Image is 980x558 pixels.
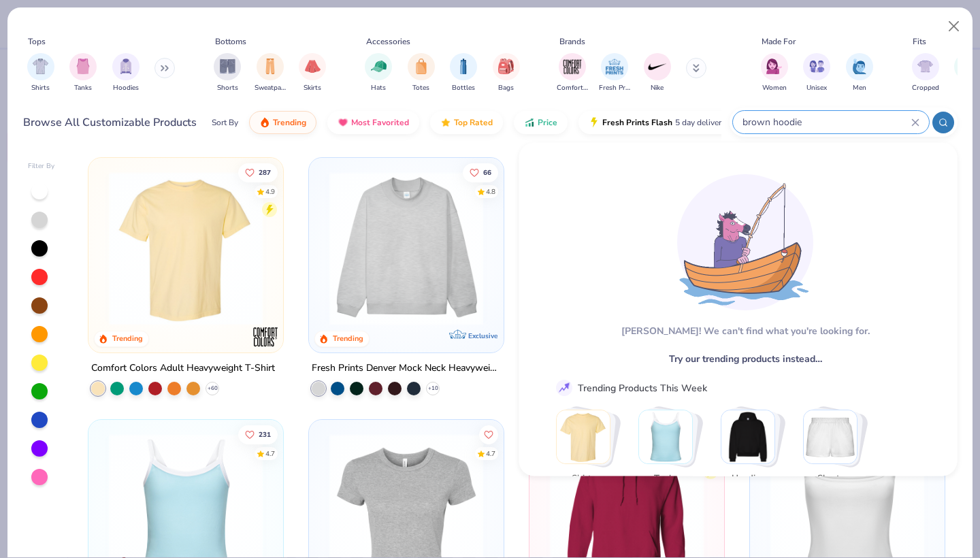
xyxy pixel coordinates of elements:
img: Loading... [677,174,813,310]
span: Bottles [452,83,475,93]
div: filter for Hats [365,53,392,93]
img: Bottles Image [456,59,471,74]
button: Like [463,163,498,182]
span: Tanks [643,472,687,485]
button: filter button [599,53,630,93]
div: filter for Cropped [912,53,939,93]
span: Cropped [912,83,939,93]
img: Shorts Image [220,59,235,74]
span: Try our trending products instead… [668,352,821,366]
div: filter for Totes [408,53,435,93]
button: filter button [299,53,326,93]
div: Sort By [212,116,238,129]
span: Shirts [31,83,50,93]
button: Stack Card Button Shirts [556,410,619,491]
img: Shorts [804,410,857,463]
button: Fresh Prints Flash5 day delivery [578,111,736,134]
button: filter button [27,53,54,93]
span: Hoodies [113,83,139,93]
button: filter button [255,53,286,93]
div: filter for Women [761,53,788,93]
img: Tanks [639,410,692,463]
span: Most Favorited [351,117,409,128]
img: Hoodies [721,410,774,463]
div: Trending Products This Week [578,380,707,395]
img: Unisex Image [809,59,825,74]
div: filter for Shirts [27,53,54,93]
span: Exclusive [468,331,497,340]
span: Top Rated [454,117,493,128]
span: Hats [371,83,386,93]
img: most_fav.gif [338,117,348,128]
div: Filter By [28,161,55,171]
span: Tanks [74,83,92,93]
button: Close [941,14,967,39]
div: filter for Men [846,53,873,93]
button: Stack Card Button Hoodies [721,410,783,491]
div: 4.9 [266,186,276,197]
button: Like [239,163,278,182]
img: Shirts [557,410,610,463]
button: filter button [803,53,830,93]
div: Fresh Prints Denver Mock Neck Heavyweight Sweatshirt [312,360,501,377]
img: 029b8af0-80e6-406f-9fdc-fdf898547912 [102,171,269,325]
span: Hoodies [725,472,770,485]
div: Tops [28,35,46,48]
button: filter button [450,53,477,93]
span: + 60 [208,384,218,393]
button: Stack Card Button Shorts [803,410,866,491]
div: Brands [559,35,585,48]
button: Price [514,111,568,134]
div: filter for Sweatpants [255,53,286,93]
button: filter button [493,53,520,93]
span: Price [538,117,557,128]
div: filter for Tanks [69,53,97,93]
button: filter button [214,53,241,93]
div: Made For [762,35,796,48]
div: 4.8 [486,186,495,197]
button: Most Favorited [327,111,419,134]
img: Women Image [766,59,782,74]
span: Sweatpants [255,83,286,93]
div: [PERSON_NAME]! We can't find what you're looking for. [621,324,869,338]
img: Cropped Image [917,59,933,74]
img: trending.gif [259,117,270,128]
span: Shirts [561,472,605,485]
span: 5 day delivery [675,115,725,131]
button: filter button [408,53,435,93]
div: filter for Hoodies [112,53,140,93]
img: Comfort Colors Image [562,56,583,77]
input: Try "T-Shirt" [741,114,911,130]
span: Comfort Colors [557,83,588,93]
button: Trending [249,111,316,134]
button: Like [239,425,278,444]
span: Bags [498,83,514,93]
button: filter button [761,53,788,93]
img: Hoodies Image [118,59,133,74]
div: filter for Nike [644,53,671,93]
div: Fits [913,35,926,48]
div: Browse All Customizable Products [23,114,197,131]
span: Fresh Prints Flash [602,117,672,128]
button: filter button [846,53,873,93]
button: filter button [912,53,939,93]
button: filter button [112,53,140,93]
img: Hats Image [371,59,387,74]
button: Stack Card Button Tanks [638,410,701,491]
img: Men Image [852,59,867,74]
button: filter button [365,53,392,93]
span: Shorts [808,472,852,485]
img: TopRated.gif [440,117,451,128]
span: Totes [412,83,429,93]
span: Unisex [806,83,827,93]
button: Like [479,425,498,444]
button: filter button [557,53,588,93]
div: Comfort Colors Adult Heavyweight T-Shirt [91,360,275,377]
span: Men [853,83,866,93]
span: 287 [259,169,272,176]
span: + 10 [428,384,438,393]
div: Bottoms [215,35,246,48]
div: filter for Shorts [214,53,241,93]
img: Bags Image [498,59,513,74]
div: filter for Comfort Colors [557,53,588,93]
